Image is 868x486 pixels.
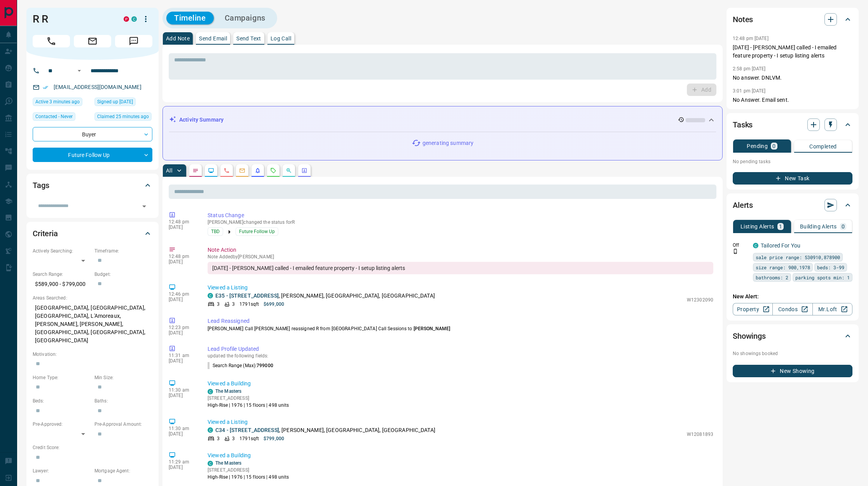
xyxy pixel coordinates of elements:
svg: Emails [239,167,245,174]
p: Log Call [271,36,291,41]
p: Areas Searched: [33,294,152,301]
p: 3:01 pm [DATE] [733,88,766,94]
p: updated the following fields: [208,353,713,359]
p: Beds: [33,397,91,404]
svg: Notes [192,167,199,174]
span: 799000 [257,363,273,368]
p: W12081893 [687,431,713,438]
h2: Showings [733,330,766,342]
a: The Masters [215,460,241,466]
p: 1791 sqft [239,435,259,442]
p: 12:48 pm [169,219,196,225]
div: Notes [733,10,852,29]
p: High-Rise | 1976 | 15 floors | 498 units [208,474,289,481]
svg: Opportunities [286,167,292,174]
div: Wed Aug 13 2025 [33,98,91,108]
p: Send Email [199,36,227,41]
svg: Calls [224,167,230,174]
p: 0 [772,143,775,149]
p: [DATE] [169,297,196,302]
p: Search Range (Max) : [208,362,273,369]
h2: Notes [733,13,753,26]
p: Credit Score: [33,444,152,451]
div: Tasks [733,115,852,134]
p: Mortgage Agent: [94,467,152,474]
p: [PERSON_NAME] changed the status for R [208,219,713,225]
span: Active 3 minutes ago [35,98,80,106]
span: Signed up [DATE] [97,98,133,106]
p: Lead Reassigned [208,317,713,325]
p: Off [733,242,748,249]
p: Lawyer: [33,467,91,474]
h1: R R [33,13,112,25]
p: 12:23 pm [169,325,196,330]
p: Activity Summary [179,116,224,124]
p: [DATE] [169,330,196,336]
p: Pending [747,143,768,149]
svg: Email Verified [43,85,48,90]
p: Pre-Approved: [33,421,91,428]
a: Condos [772,303,812,315]
p: [GEOGRAPHIC_DATA], [GEOGRAPHIC_DATA], [GEOGRAPHIC_DATA], L'Amoreaux, [PERSON_NAME], [PERSON_NAME]... [33,301,152,347]
a: C34 - [STREET_ADDRESS] [215,427,279,433]
p: Viewed a Listing [208,284,713,292]
span: Claimed 25 minutes ago [97,113,149,120]
span: bathrooms: 2 [756,273,788,281]
p: Search Range: [33,271,91,278]
div: [DATE] - [PERSON_NAME] called - I emailed feature property - I setup listing alerts [208,262,713,274]
span: TBD [211,228,220,235]
p: Actively Searching: [33,247,91,254]
p: [DATE] [169,431,196,437]
p: Add Note [166,36,190,41]
div: condos.ca [208,427,213,433]
div: condos.ca [208,389,213,394]
p: No Answer. Email sent. [733,96,852,104]
p: [DATE] [169,393,196,398]
div: Wed Aug 17 2022 [94,98,152,108]
p: $799,000 [264,435,284,442]
svg: Push Notification Only [733,249,738,254]
button: New Showing [733,365,852,377]
p: No pending tasks [733,156,852,167]
p: W12302090 [687,296,713,303]
p: 3 [217,435,220,442]
p: $589,900 - $799,000 [33,278,91,291]
h2: Criteria [33,227,58,240]
p: Completed [809,144,837,149]
div: Alerts [733,196,852,214]
p: 2:58 pm [DATE] [733,66,766,71]
p: generating summary [423,139,473,147]
p: Home Type: [33,374,91,381]
p: , [PERSON_NAME], [GEOGRAPHIC_DATA], [GEOGRAPHIC_DATA] [215,426,435,434]
div: condos.ca [131,16,137,22]
p: Viewed a Listing [208,418,713,426]
span: Message [115,35,152,47]
p: [PERSON_NAME] Call [PERSON_NAME] reassigned R from [GEOGRAPHIC_DATA] Call Sessions to [208,325,713,332]
a: Mr.Loft [812,303,852,315]
p: Baths: [94,397,152,404]
a: Tailored For You [761,242,800,249]
svg: Listing Alerts [255,167,261,174]
a: Property [733,303,773,315]
p: Timeframe: [94,247,152,254]
button: Open [75,66,84,75]
h2: Alerts [733,199,753,211]
p: 0 [842,224,845,229]
p: 12:48 pm [DATE] [733,36,768,41]
div: condos.ca [753,243,758,248]
p: Min Size: [94,374,152,381]
p: Note Added by [PERSON_NAME] [208,254,713,260]
p: Viewed a Building [208,451,713,460]
p: High-Rise | 1976 | 15 floors | 498 units [208,402,289,409]
p: Building Alerts [800,224,837,229]
div: Showings [733,327,852,345]
button: Timeline [166,12,214,24]
p: [DATE] [169,358,196,364]
p: [STREET_ADDRESS] [208,467,289,474]
p: [DATE] [169,465,196,470]
p: Viewed a Building [208,380,713,388]
p: Listing Alerts [741,224,774,229]
a: [EMAIL_ADDRESS][DOMAIN_NAME] [54,84,141,90]
p: New Alert: [733,293,852,301]
div: property.ca [124,16,129,22]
